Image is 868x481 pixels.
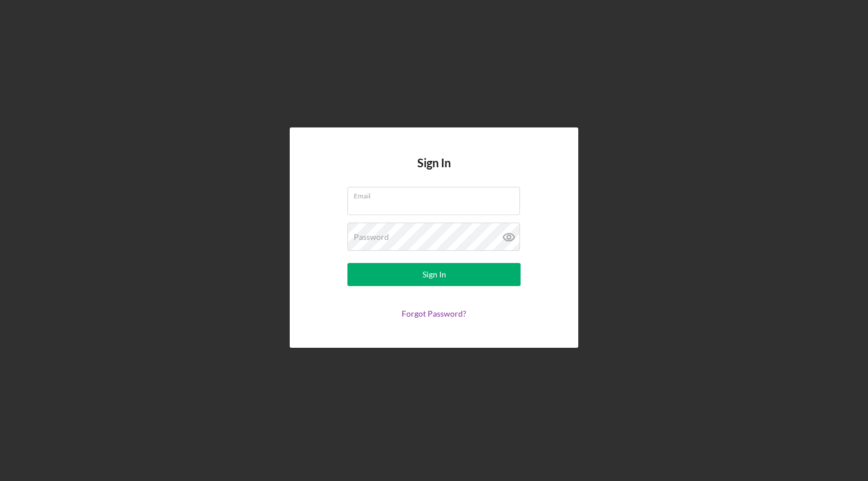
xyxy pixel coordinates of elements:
h4: Sign In [417,156,451,187]
a: Forgot Password? [402,309,466,318]
label: Password [354,232,389,242]
label: Email [354,187,520,200]
div: Sign In [422,263,446,286]
button: Sign In [347,263,521,286]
